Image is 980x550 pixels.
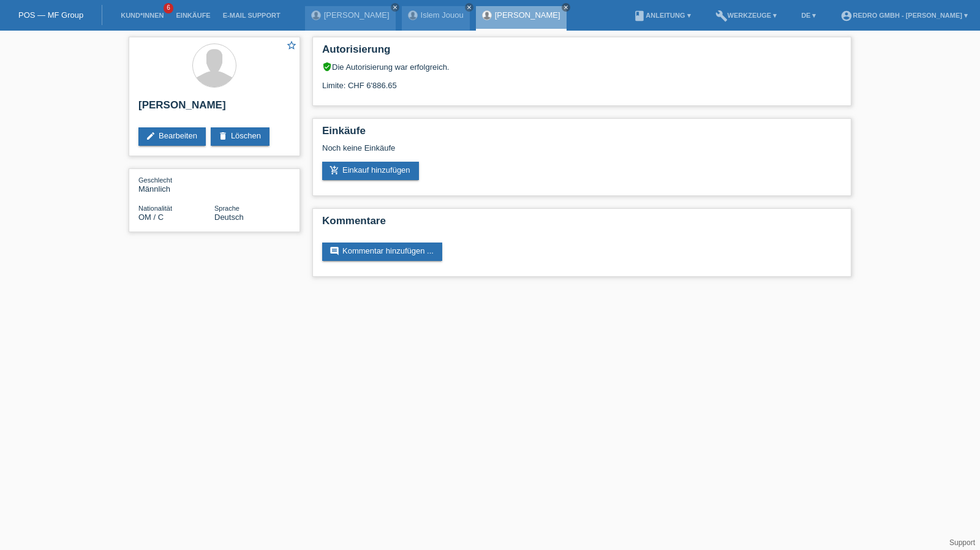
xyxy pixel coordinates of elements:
span: Oman / C / 01.03.2021 [138,213,164,222]
span: Geschlecht [138,176,172,184]
h2: Einkäufe [322,125,842,143]
a: Support [949,538,975,547]
a: buildWerkzeuge ▾ [709,12,783,19]
i: close [563,4,569,10]
a: account_circleRedro GmbH - [PERSON_NAME] ▾ [834,12,974,19]
span: Deutsch [214,213,244,222]
i: close [392,4,398,10]
i: verified_user [322,62,332,72]
i: close [466,4,472,10]
a: star_border [286,40,297,53]
a: deleteLöschen [211,127,269,146]
i: build [715,10,728,22]
span: Nationalität [138,205,172,212]
a: close [391,3,399,12]
a: Kund*innen [115,12,170,19]
i: comment [330,246,339,256]
div: Die Autorisierung war erfolgreich. [322,62,842,72]
i: edit [146,131,156,141]
a: DE ▾ [795,12,822,19]
a: commentKommentar hinzufügen ... [322,243,442,261]
a: Einkäufe [170,12,216,19]
a: editBearbeiten [138,127,206,146]
div: Limite: CHF 6'886.65 [322,72,842,90]
i: delete [218,131,228,141]
i: book [633,10,646,22]
a: close [465,3,473,12]
a: bookAnleitung ▾ [627,12,696,19]
div: Männlich [138,175,214,194]
a: Islem Jouou [421,10,464,20]
i: star_border [286,40,297,51]
span: Sprache [214,205,239,212]
a: POS — MF Group [18,10,83,20]
a: [PERSON_NAME] [495,10,560,20]
h2: [PERSON_NAME] [138,99,290,118]
i: add_shopping_cart [330,165,339,175]
h2: Autorisierung [322,43,842,62]
i: account_circle [840,10,853,22]
a: [PERSON_NAME] [324,10,390,20]
h2: Kommentare [322,215,842,233]
div: Noch keine Einkäufe [322,143,842,162]
a: E-Mail Support [217,12,287,19]
span: 6 [164,3,173,13]
a: close [562,3,570,12]
a: add_shopping_cartEinkauf hinzufügen [322,162,419,180]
